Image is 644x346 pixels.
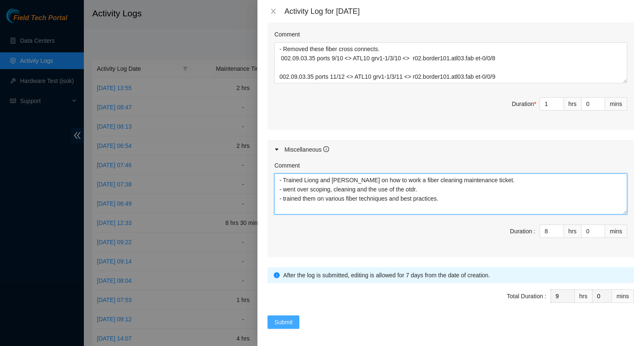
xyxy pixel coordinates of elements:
[605,97,627,111] div: mins
[274,272,280,278] span: info-circle
[267,8,279,15] button: Close
[612,289,634,303] div: mins
[267,315,299,329] button: Submit
[274,42,627,83] textarea: Comment
[564,97,582,111] div: hrs
[507,292,546,301] div: Total Duration :
[575,289,592,303] div: hrs
[323,146,329,152] span: info-circle
[274,147,279,152] span: caret-right
[284,7,634,16] div: Activity Log for [DATE]
[274,173,627,214] textarea: Comment
[274,161,300,170] label: Comment
[510,227,535,236] div: Duration :
[274,30,300,39] label: Comment
[512,99,536,108] div: Duration
[564,225,582,238] div: hrs
[283,271,628,280] div: After the log is submitted, editing is allowed for 7 days from the date of creation.
[274,318,293,327] span: Submit
[605,225,627,238] div: mins
[284,145,329,154] div: Miscellaneous
[270,8,277,15] span: close
[267,140,634,159] div: Miscellaneous info-circle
